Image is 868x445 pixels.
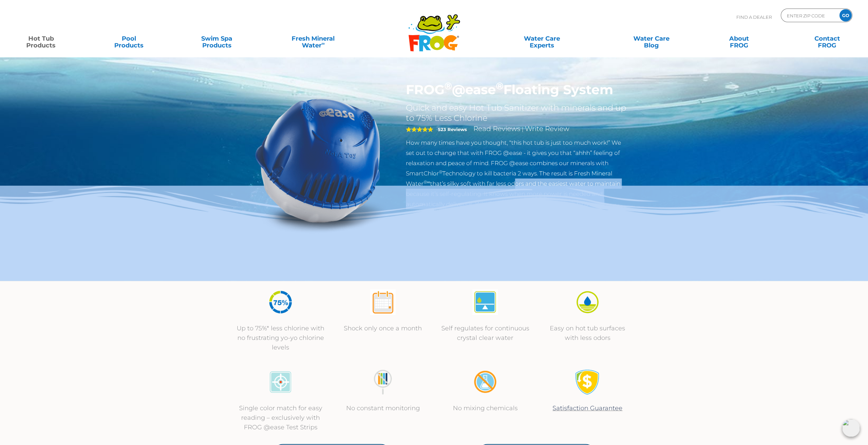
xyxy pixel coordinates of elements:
[736,9,772,26] p: Find A Dealer
[543,324,632,343] p: Easy on hot tub surfaces with less odors
[575,369,600,395] img: Satisfaction Guarantee Icon
[236,324,325,352] p: Up to 75%* less chlorine with no frustrating yo-yo chlorine levels
[236,403,325,432] p: Single color match for easy reading – exclusively with FROG @ease Test Strips
[842,419,860,437] img: openIcon
[424,180,430,185] sup: ®∞
[473,125,520,133] a: Read Reviews
[496,80,503,92] sup: ®
[240,82,396,238] img: hot-tub-product-atease-system.png
[95,32,163,45] a: PoolProducts
[441,324,530,343] p: Self regulates for continuous crystal clear water
[339,403,427,413] p: No constant monitoring
[7,32,75,45] a: Hot TubProducts
[575,289,600,315] img: icon-atease-easy-on
[406,82,629,98] h1: FROG @ease Floating System
[268,369,293,395] img: icon-atease-color-match
[439,169,442,174] sup: ®
[441,403,530,413] p: No mixing chemicals
[438,127,467,132] strong: 523 Reviews
[321,41,325,46] sup: ∞
[406,103,629,123] h2: Quick and easy Hot Tub Sanitizer with minerals and up to 75% Less Chlorine
[406,138,629,209] p: How many times have you thought, “this hot tub is just too much work!” We set out to change that ...
[525,125,569,133] a: Write Review
[522,126,524,132] span: |
[486,32,598,45] a: Water CareExperts
[444,80,452,92] sup: ®
[370,369,396,395] img: no-constant-monitoring1
[839,9,852,21] input: GO
[339,324,427,333] p: Shock only once a month
[472,369,498,395] img: no-mixing1
[270,32,356,45] a: Fresh MineralWater∞
[406,127,433,132] span: 5
[786,11,832,20] input: Zip Code Form
[793,32,861,45] a: ContactFROG
[617,32,685,45] a: Water CareBlog
[182,32,251,45] a: Swim SpaProducts
[370,289,396,315] img: atease-icon-shock-once
[705,32,773,45] a: AboutFROG
[553,404,622,412] a: Satisfaction Guarantee
[472,289,498,315] img: atease-icon-self-regulates
[268,289,293,315] img: icon-atease-75percent-less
